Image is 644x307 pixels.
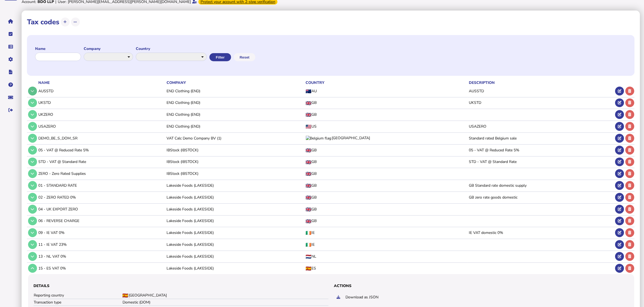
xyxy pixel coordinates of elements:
td: IBStock (IBSTOCK) [165,144,304,155]
button: Delete tax code [625,134,634,143]
button: Tax code details [28,110,37,119]
td: END Clothing (END) [165,97,304,108]
img: GB flag [306,207,311,212]
img: NL flag [306,255,311,259]
td: Transaction type [33,299,122,306]
div: GB [306,183,467,188]
button: Sign out [5,104,16,116]
button: Edit tax code [615,181,624,190]
td: AUSSTD [468,86,614,97]
button: Edit tax code [615,217,624,226]
button: Edit tax code [615,146,624,155]
div: US [306,124,467,129]
td: Lakeside Foods (LAKESIDE) [165,215,304,226]
button: Tax code details [28,217,37,226]
button: Data manager [5,41,16,52]
button: Tasks [5,28,16,40]
button: Edit tax code [615,87,624,95]
button: Edit tax code [615,228,624,237]
td: GB zero rate goods domestic [468,192,614,203]
td: IE VAT domestic 0% [468,227,614,238]
td: STD - VAT @ Standard Rate [468,156,614,167]
img: GB flag [306,113,311,117]
td: 06 - REVERSE CHARGE [37,215,166,226]
td: [GEOGRAPHIC_DATA] [122,292,328,299]
div: Country [306,80,467,85]
div: IE [306,230,467,235]
td: Domestic (DOM) [122,299,328,306]
button: Manage settings [5,54,16,65]
button: Edit tax code [615,193,624,202]
td: VAT Calc Demo Company BV (1) [165,132,304,144]
button: Tax code details [28,240,37,249]
td: DEMO_BE_S_DOM_SR [37,132,166,144]
img: GB flag [306,184,311,188]
td: ZERO - Zero Rated Supplies [37,168,166,179]
button: Edit tax code [615,134,624,143]
td: UKZERO [37,109,166,120]
th: Company [165,80,304,86]
img: AU flag [306,89,311,93]
h3: Actions [334,283,629,288]
td: UKSTD [37,97,166,108]
td: 05 - VAT @ Reduced Rate 5% [468,144,614,155]
button: Delete tax code [625,217,634,226]
th: Description [468,80,614,86]
img: GB flag [306,101,311,105]
button: Export tax code in JSON format [334,293,343,302]
button: Delete tax code [625,252,634,261]
button: Home [5,16,16,27]
td: 05 - VAT @ Reduced Rate 5% [37,144,166,155]
button: Tax code details [28,193,37,202]
img: ES flag [306,267,311,271]
td: USAZERO [37,121,166,132]
button: Delete tax code [625,158,634,166]
td: Lakeside Foods (LAKESIDE) [165,227,304,238]
td: IBStock (IBSTOCK) [165,156,304,167]
button: Raise a support ticket [5,92,16,103]
img: US flag [306,125,311,129]
button: Tax code details [28,98,37,107]
button: Delete tax code [625,122,634,131]
button: Edit tax code [615,122,624,131]
div: AU [306,88,467,94]
button: Tax code details [28,146,37,155]
button: Delete tax code [625,87,634,95]
div: GB [306,100,467,105]
div: GB [306,207,467,212]
td: 01 - STANDARD RATE [37,180,166,191]
td: 04 - UK EXPORT ZERO [37,203,166,214]
td: END Clothing (END) [165,121,304,132]
button: Tax code details [28,169,37,178]
div: GB [306,218,467,223]
div: IE [306,242,467,247]
td: Lakeside Foods (LAKESIDE) [165,251,304,262]
button: Reset [234,53,255,61]
button: Tax code details [28,158,37,166]
button: Edit tax code [615,169,624,178]
label: Name [35,46,81,51]
img: GB flag [306,196,311,200]
div: [GEOGRAPHIC_DATA] [306,135,467,141]
img: IE flag [306,231,311,235]
button: Tax code details [28,122,37,131]
td: Lakeside Foods (LAKESIDE) [165,203,304,214]
img: GB flag [306,219,311,223]
button: Edit tax code [615,98,624,107]
button: Delete tax code [625,193,634,202]
td: Lakeside Foods (LAKESIDE) [165,262,304,274]
div: GB [306,112,467,117]
button: Edit tax code [615,205,624,214]
button: Delete tax code [625,146,634,155]
button: Delete tax code [625,169,634,178]
td: Standard rated Belgium sale [468,132,614,144]
img: ES flag [123,294,128,298]
td: AUSSTD [37,86,166,97]
img: IE flag [306,243,311,247]
button: Tax code details [28,205,37,214]
td: IBStock (IBSTOCK) [165,168,304,179]
td: Lakeside Foods (LAKESIDE) [165,180,304,191]
td: GB Standard rate domestic supply [468,180,614,191]
img: GB flag [306,160,311,164]
div: GB [306,171,467,176]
